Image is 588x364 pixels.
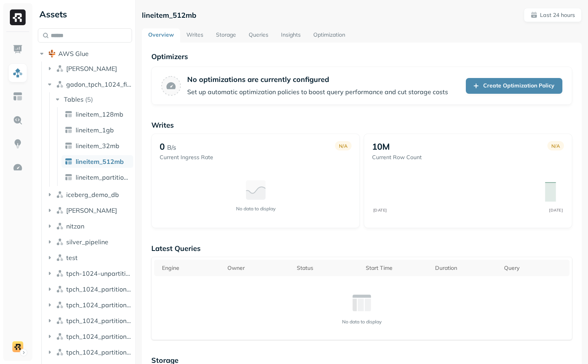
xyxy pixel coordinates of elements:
[366,264,427,272] div: Start Time
[160,154,213,161] p: Current Ingress Rate
[187,87,448,97] p: Set up automatic optimization policies to boost query performance and cut storage costs
[56,191,64,199] img: namespace
[76,110,123,118] span: lineitem_128mb
[48,50,56,58] img: root
[66,238,108,246] span: silver_pipeline
[56,285,64,293] img: namespace
[66,317,132,325] span: tpch_1024_partitioned_10
[66,80,132,88] span: gadon_tpch_1024_filesizes_test
[142,11,196,20] p: lineitem_512mb
[151,121,572,130] p: Writes
[61,108,133,121] a: lineitem_128mb
[46,314,132,327] button: tpch_1024_partitioned_10
[551,143,560,149] p: N/A
[65,126,73,134] img: table
[307,28,352,43] a: Optimization
[160,141,165,152] p: 0
[12,341,23,352] img: demo
[342,319,381,325] p: No data to display
[66,348,132,356] span: tpch_1024_partitioned_12
[549,208,563,212] tspan: [DATE]
[162,264,220,272] div: Engine
[66,222,84,230] span: nitzan
[236,206,275,212] p: No data to display
[56,269,64,277] img: namespace
[540,11,575,19] p: Last 24 hours
[38,8,132,20] div: Assets
[10,9,26,25] img: Ryft
[66,301,132,309] span: tpch_1024_partitioned_1
[13,162,23,173] img: Optimization
[76,158,124,165] span: lineitem_512mb
[372,141,390,152] p: 10M
[372,154,422,161] p: Current Row Count
[58,50,89,58] span: AWS Glue
[65,173,73,181] img: table
[13,44,23,54] img: Dashboard
[151,244,572,253] p: Latest Queries
[142,28,180,43] a: Overview
[242,28,275,43] a: Queries
[66,332,132,340] span: tpch_1024_partitioned_11
[56,238,64,246] img: namespace
[56,80,64,88] img: namespace
[56,301,64,309] img: namespace
[46,62,132,75] button: [PERSON_NAME]
[187,75,448,84] p: No optimizations are currently configured
[275,28,307,43] a: Insights
[46,299,132,311] button: tpch_1024_partitioned_1
[61,155,133,168] a: lineitem_512mb
[56,317,64,325] img: namespace
[46,78,132,91] button: gadon_tpch_1024_filesizes_test
[76,142,119,150] span: lineitem_32mb
[46,283,132,295] button: tpch_1024_partitioned
[66,269,132,277] span: tpch-1024-unpartitioned
[435,264,497,272] div: Duration
[46,204,132,217] button: [PERSON_NAME]
[339,143,348,149] p: N/A
[56,65,64,72] img: namespace
[46,220,132,232] button: nitzan
[66,254,78,262] span: test
[13,139,23,149] img: Insights
[180,28,210,43] a: Writes
[61,139,133,152] a: lineitem_32mb
[65,142,73,150] img: table
[56,206,64,214] img: namespace
[227,264,289,272] div: Owner
[64,95,84,103] span: Tables
[76,126,114,134] span: lineitem_1gb
[151,52,572,61] p: Optimizers
[46,267,132,280] button: tpch-1024-unpartitioned
[297,264,358,272] div: Status
[54,93,133,106] button: Tables(5)
[466,78,562,94] a: Create Optimization Policy
[61,124,133,136] a: lineitem_1gb
[66,65,117,72] span: [PERSON_NAME]
[65,110,73,118] img: table
[66,191,119,199] span: iceberg_demo_db
[66,206,117,214] span: [PERSON_NAME]
[13,115,23,125] img: Query Explorer
[56,348,64,356] img: namespace
[504,264,566,272] div: Query
[76,173,130,181] span: lineitem_partitioned
[13,91,23,102] img: Asset Explorer
[46,346,132,358] button: tpch_1024_partitioned_12
[85,95,93,103] p: ( 5 )
[373,208,387,212] tspan: [DATE]
[56,222,64,230] img: namespace
[46,251,132,264] button: test
[65,158,73,165] img: table
[61,171,133,184] a: lineitem_partitioned
[46,330,132,343] button: tpch_1024_partitioned_11
[46,188,132,201] button: iceberg_demo_db
[38,47,132,60] button: AWS Glue
[167,143,176,152] p: B/s
[56,254,64,262] img: namespace
[66,285,132,293] span: tpch_1024_partitioned
[210,28,242,43] a: Storage
[46,236,132,248] button: silver_pipeline
[56,332,64,340] img: namespace
[13,68,23,78] img: Assets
